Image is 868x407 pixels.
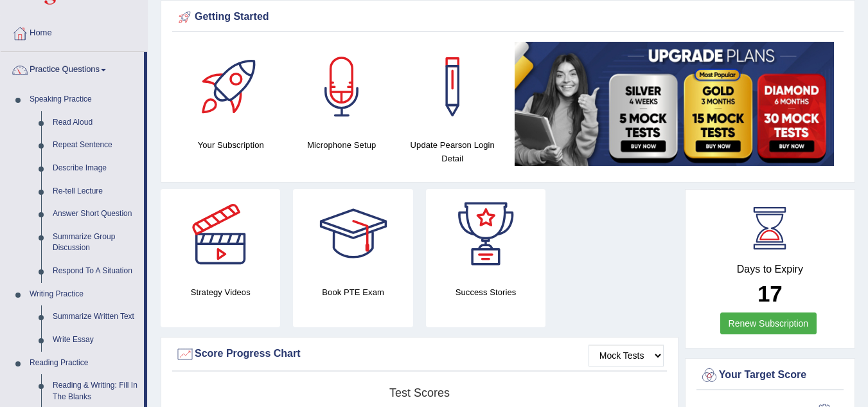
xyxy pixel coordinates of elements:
div: Getting Started [175,8,840,27]
a: Write Essay [47,329,144,352]
a: Summarize Group Discussion [47,226,144,260]
h4: Book PTE Exam [293,285,412,299]
a: Respond To A Situation [47,260,144,283]
h4: Microphone Setup [293,138,391,152]
a: Answer Short Question [47,203,144,226]
div: Score Progress Chart [175,345,664,364]
a: Renew Subscription [720,312,817,334]
tspan: Test scores [389,386,450,399]
h4: Update Pearson Login Detail [403,138,502,165]
h4: Success Stories [426,285,545,299]
h4: Your Subscription [182,138,280,152]
a: Read Aloud [47,111,144,134]
a: Repeat Sentence [47,134,144,157]
a: Practice Questions [1,52,144,84]
a: Writing Practice [24,283,144,306]
h4: Strategy Videos [161,285,280,299]
b: 17 [757,281,783,306]
img: small5.jpg [515,42,835,166]
a: Describe Image [47,157,144,180]
a: Home [1,15,147,48]
a: Summarize Written Text [47,305,144,329]
div: Your Target Score [700,366,840,385]
a: Speaking Practice [24,88,144,111]
h4: Days to Expiry [700,264,840,275]
a: Reading Practice [24,352,144,375]
a: Re-tell Lecture [47,180,144,203]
